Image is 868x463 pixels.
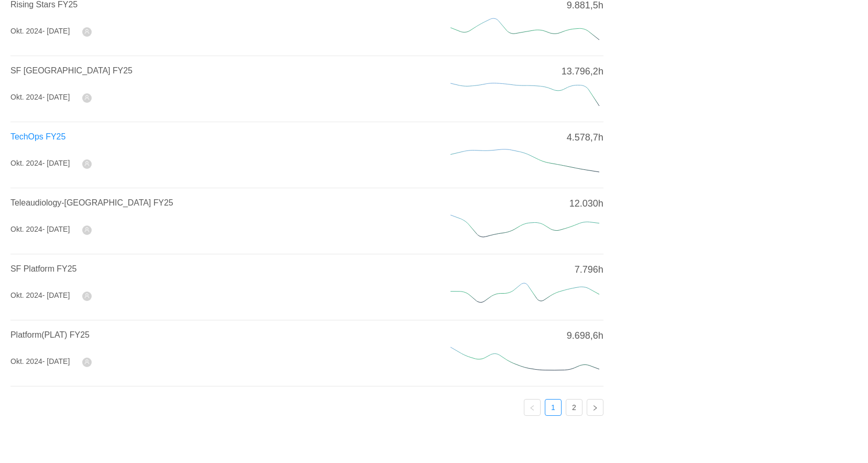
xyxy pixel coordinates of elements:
[10,158,70,169] div: Okt. 2024
[592,405,598,411] i: icon: right
[567,131,603,145] span: 4.578,7h
[84,293,90,298] i: icon: user
[10,264,76,273] a: SF Platform FY25
[587,399,603,416] li: Next Page
[42,291,70,299] span: - [DATE]
[566,400,582,415] a: 2
[42,27,70,35] span: - [DATE]
[84,29,90,34] i: icon: user
[84,227,90,232] i: icon: user
[42,357,70,365] span: - [DATE]
[545,399,562,416] li: 1
[10,66,133,75] a: SF [GEOGRAPHIC_DATA] FY25
[524,399,541,416] li: Previous Page
[10,92,70,103] div: Okt. 2024
[567,329,603,343] span: 9.698,6h
[569,197,603,211] span: 12.030h
[10,330,90,339] a: Platform(PLAT) FY25
[10,356,70,367] div: Okt. 2024
[10,132,65,141] a: TechOps FY25
[42,93,70,101] span: - [DATE]
[566,399,583,416] li: 2
[529,405,535,411] i: icon: left
[10,26,70,37] div: Okt. 2024
[10,290,70,301] div: Okt. 2024
[545,400,561,415] a: 1
[10,198,173,207] a: Teleaudiology-[GEOGRAPHIC_DATA] FY25
[562,64,603,79] span: 13.796,2h
[84,161,90,166] i: icon: user
[42,225,70,233] span: - [DATE]
[42,159,70,167] span: - [DATE]
[575,263,603,277] span: 7.796h
[10,224,70,235] div: Okt. 2024
[84,359,90,364] i: icon: user
[84,95,90,100] i: icon: user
